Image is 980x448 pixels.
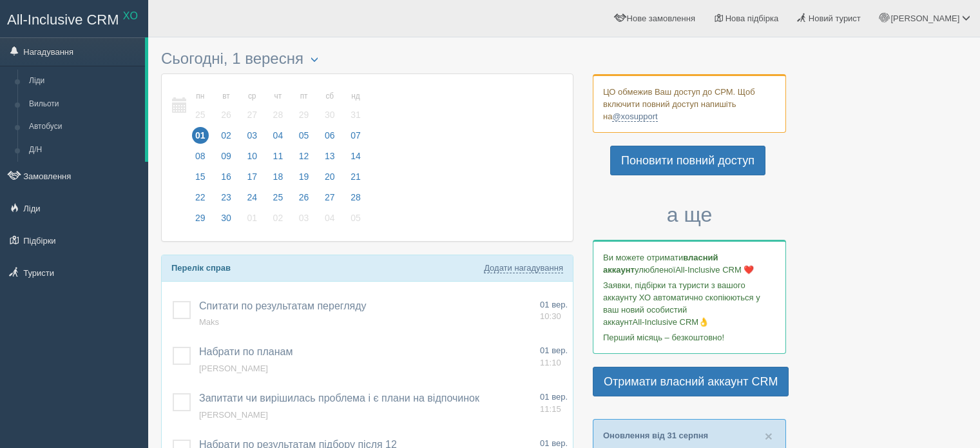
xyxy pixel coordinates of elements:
[218,189,235,206] span: 23
[347,91,364,102] small: нд
[266,84,291,128] a: чт 28
[292,84,316,128] a: пт 29
[240,84,264,128] a: ср 27
[23,115,145,139] a: Автобуси
[343,84,365,128] a: нд 31
[347,209,364,226] span: 05
[7,12,119,28] span: All-Inclusive CRM
[296,106,312,123] span: 29
[484,263,563,273] a: Додати нагадування
[343,211,365,231] a: 05
[266,170,291,190] a: 18
[240,170,264,190] a: 17
[192,91,209,102] small: пн
[610,146,765,175] a: Поновити повний доступ
[214,190,238,211] a: 23
[199,410,268,420] a: [PERSON_NAME]
[161,50,573,67] h3: Сьогодні, 1 вересня
[188,190,213,211] a: 22
[270,189,287,206] span: 25
[296,127,312,144] span: 05
[296,209,312,226] span: 03
[343,170,365,190] a: 21
[188,211,213,231] a: 29
[199,346,293,357] span: Набрати по планам
[725,14,779,23] span: Нова підбірка
[188,170,213,190] a: 15
[1,1,148,36] a: All-Inclusive CRM XO
[199,393,479,404] span: Запитати чи вирішилась проблема і є плани на відпочинок
[270,91,287,102] small: чт
[343,128,365,149] a: 07
[266,211,291,231] a: 02
[890,14,959,23] span: [PERSON_NAME]
[171,263,231,273] b: Перелік справ
[347,148,364,164] span: 14
[244,91,260,102] small: ср
[593,74,786,133] div: ЦО обмежив Ваш доступ до СРМ. Щоб включити повний доступ напишіть на
[540,358,561,367] span: 11:10
[322,127,338,144] span: 06
[199,317,219,327] a: Maks
[540,404,561,414] span: 11:15
[347,127,364,144] span: 07
[292,211,316,231] a: 03
[199,364,268,373] a: [PERSON_NAME]
[244,209,260,226] span: 01
[240,190,264,211] a: 24
[270,209,287,226] span: 02
[270,127,287,144] span: 04
[270,106,287,123] span: 28
[322,168,338,185] span: 20
[218,168,235,185] span: 16
[23,70,145,93] a: Ліди
[540,438,568,448] span: 01 вер.
[347,106,364,123] span: 31
[322,148,338,164] span: 13
[603,331,776,344] p: Перший місяць – безкоштовно!
[603,279,776,328] p: Заявки, підбірки та туристи з вашого аккаунту ХО автоматично скопіюються у ваш новий особистий ак...
[296,91,312,102] small: пт
[627,14,695,23] span: Нове замовлення
[675,265,754,275] span: All-Inclusive CRM ❤️
[199,300,367,311] a: Спитати по результатам перегляду
[214,170,238,190] a: 16
[540,391,568,415] a: 01 вер. 11:15
[343,190,365,211] a: 28
[633,317,709,327] span: All-Inclusive CRM👌
[218,91,235,102] small: вт
[292,149,316,170] a: 12
[540,345,568,369] a: 01 вер. 11:10
[218,106,235,123] span: 26
[192,148,209,164] span: 08
[347,168,364,185] span: 21
[214,84,238,128] a: вт 26
[23,139,145,162] a: Д/Н
[540,300,568,309] span: 01 вер.
[218,148,235,164] span: 09
[214,211,238,231] a: 30
[240,211,264,231] a: 01
[266,128,291,149] a: 04
[188,128,213,149] a: 01
[322,209,338,226] span: 04
[296,168,312,185] span: 19
[318,190,342,211] a: 27
[347,189,364,206] span: 28
[244,189,260,206] span: 24
[188,84,213,128] a: пн 25
[123,10,138,21] sup: XO
[296,189,312,206] span: 26
[296,148,312,164] span: 12
[214,128,238,149] a: 02
[292,170,316,190] a: 19
[318,84,342,128] a: сб 30
[244,168,260,185] span: 17
[765,429,773,443] button: Close
[603,251,776,276] p: Ви можете отримати улюбленої
[292,128,316,149] a: 05
[322,91,338,102] small: сб
[540,299,568,323] a: 01 вер. 10:30
[540,392,568,402] span: 01 вер.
